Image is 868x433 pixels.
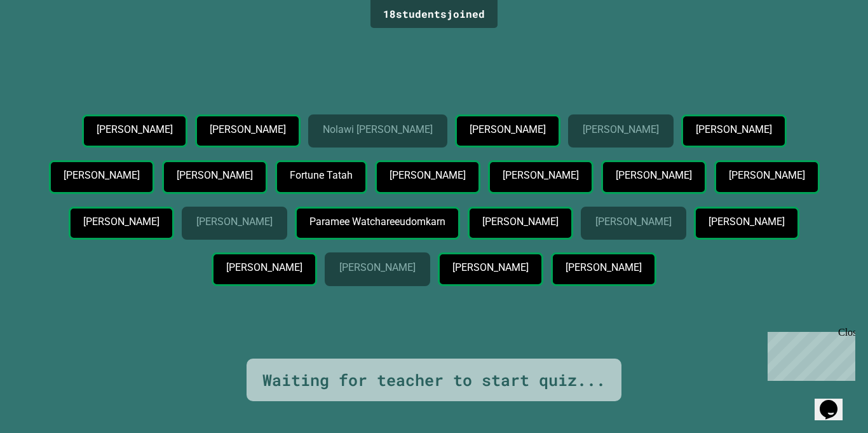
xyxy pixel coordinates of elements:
p: [PERSON_NAME] [482,216,558,228]
p: Nolawi [PERSON_NAME] [323,124,431,135]
p: [PERSON_NAME] [729,170,804,181]
p: [PERSON_NAME] [226,262,302,273]
p: [PERSON_NAME] [97,124,172,135]
p: [PERSON_NAME] [196,216,272,228]
p: [PERSON_NAME] [566,262,641,273]
iframe: chat widget [815,382,855,420]
div: Waiting for teacher to start quiz... [262,368,606,392]
p: [PERSON_NAME] [83,216,159,228]
p: [PERSON_NAME] [503,170,578,181]
p: [PERSON_NAME] [583,124,658,135]
p: [PERSON_NAME] [210,124,285,135]
p: Paramee Watchareeudomkarn [309,216,444,228]
div: Chat with us now!Close [5,5,88,81]
p: [PERSON_NAME] [452,262,528,273]
p: Fortune Tatah [290,170,352,181]
p: [PERSON_NAME] [177,170,252,181]
p: [PERSON_NAME] [390,170,465,181]
iframe: chat widget [763,327,855,381]
p: [PERSON_NAME] [595,216,671,228]
p: [PERSON_NAME] [616,170,691,181]
p: [PERSON_NAME] [696,124,771,135]
p: [PERSON_NAME] [709,216,784,228]
p: [PERSON_NAME] [339,262,415,273]
p: [PERSON_NAME] [470,124,545,135]
p: [PERSON_NAME] [64,170,139,181]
